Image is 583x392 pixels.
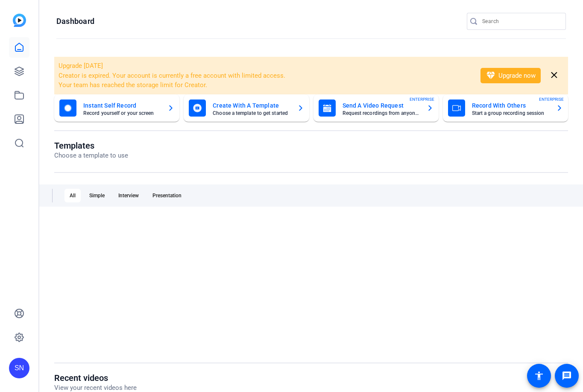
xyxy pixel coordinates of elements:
[113,189,144,202] div: Interview
[539,96,564,102] span: ENTERPRISE
[54,94,179,122] button: Instant Self RecordRecord yourself or your screen
[482,16,559,26] input: Search
[83,100,161,111] mat-card-title: Instant Self Record
[147,189,187,202] div: Presentation
[84,189,110,202] div: Simple
[472,111,549,116] mat-card-subtitle: Start a group recording session
[9,358,29,378] div: SN
[213,100,290,111] mat-card-title: Create With A Template
[343,100,420,111] mat-card-title: Send A Video Request
[472,100,549,111] mat-card-title: Record With Others
[480,68,541,83] button: Upgrade now
[83,111,161,116] mat-card-subtitle: Record yourself or your screen
[534,371,544,381] mat-icon: accessibility
[13,14,26,27] img: blue-gradient.svg
[184,94,309,122] button: Create With A TemplateChoose a template to get started
[562,371,572,381] mat-icon: message
[410,96,434,102] span: ENTERPRISE
[54,140,128,151] h1: Templates
[59,71,469,81] li: Creator is expired. Your account is currently a free account with limited access.
[54,151,128,161] p: Choose a template to use
[313,94,439,122] button: Send A Video RequestRequest recordings from anyone, anywhereENTERPRISE
[486,70,496,81] mat-icon: diamond
[549,70,560,81] mat-icon: close
[343,111,420,116] mat-card-subtitle: Request recordings from anyone, anywhere
[59,62,103,70] span: Upgrade [DATE]
[443,94,568,122] button: Record With OthersStart a group recording sessionENTERPRISE
[59,80,469,90] li: Your team has reached the storage limit for Creator.
[56,16,94,26] h1: Dashboard
[213,111,290,116] mat-card-subtitle: Choose a template to get started
[54,373,137,383] h1: Recent videos
[64,189,81,202] div: All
